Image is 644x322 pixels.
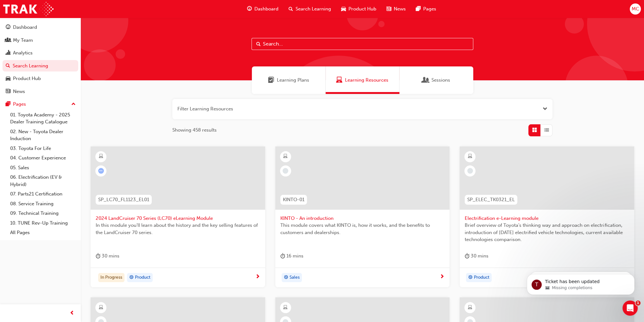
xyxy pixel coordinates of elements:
span: target-icon [468,274,473,282]
span: Product [474,274,489,281]
a: SP_LC70_FL1123_EL012024 LandCruiser 70 Series (LC70) eLearning ModuleIn this module you'll learn ... [91,146,265,288]
a: news-iconNews [381,3,411,15]
input: Search... [252,38,473,50]
span: learningResourceType_ELEARNING-icon [99,304,103,312]
span: Electrification e-Learning module [465,215,629,222]
span: 1 [635,300,641,306]
span: learningResourceType_ELEARNING-icon [468,304,472,312]
span: car-icon [341,5,346,13]
a: My Team [3,34,78,46]
span: learningResourceType_ELEARNING-icon [99,152,103,161]
span: Search [256,40,261,48]
span: Sales [290,274,300,281]
button: Pages [3,98,78,110]
a: 01. Toyota Academy - 2025 Dealer Training Catalogue [8,110,78,127]
span: search-icon [6,63,10,69]
span: Brief overview of Toyota’s thinking way and approach on electrification, introduction of [DATE] e... [465,222,629,243]
div: Dashboard [13,24,37,31]
span: search-icon [289,5,293,13]
a: 08. Service Training [8,199,78,209]
button: Open the filter [543,105,547,113]
span: Grid [532,127,537,134]
a: Dashboard [3,22,78,33]
a: 06. Electrification (EV & Hybrid) [8,172,78,189]
a: Learning PlansLearning Plans [252,66,326,94]
a: 10. TUNE Rev-Up Training [8,218,78,228]
span: Learning Plans [277,77,309,84]
span: learningResourceType_ELEARNING-icon [468,152,472,161]
div: My Team [13,37,33,44]
a: All Pages [8,228,78,238]
span: Product [135,274,150,281]
span: Showing 458 results [172,127,217,134]
span: Learning Resources [336,77,342,84]
span: learningRecordVerb_NONE-icon [283,168,288,174]
span: SP_ELEC_TK0321_EL [467,196,515,203]
span: pages-icon [6,102,10,107]
div: Product Hub [13,75,41,82]
span: people-icon [6,38,10,43]
span: learningResourceType_ELEARNING-icon [283,152,288,161]
span: news-icon [386,5,391,13]
img: Trak [3,2,54,16]
div: News [13,88,25,95]
span: List [544,127,549,134]
span: duration-icon [465,252,469,260]
span: Learning Resources [345,77,388,84]
a: 02. New - Toyota Dealer Induction [8,127,78,144]
span: guage-icon [247,5,252,13]
span: Dashboard [254,5,278,13]
a: SP_ELEC_TK0321_ELElectrification e-Learning moduleBrief overview of Toyota’s thinking way and app... [460,146,634,288]
div: Pages [13,101,26,108]
a: News [3,86,78,97]
span: learningRecordVerb_ATTEMPT-icon [98,168,104,174]
a: 04. Customer Experience [8,153,78,163]
a: Search Learning [3,60,78,72]
span: up-icon [71,100,76,108]
span: KINTO-01 [283,196,304,203]
span: learningResourceType_ELEARNING-icon [283,304,288,312]
span: Search Learning [296,5,331,13]
span: learningRecordVerb_NONE-icon [467,168,473,174]
a: 03. Toyota For Life [8,144,78,153]
a: Learning ResourcesLearning Resources [326,66,399,94]
span: Learning Plans [268,77,274,84]
span: News [394,5,406,13]
a: KINTO-01KINTO - An introductionThis module covers what KINTO is, how it works, and the benefits t... [275,146,450,288]
span: Pages [423,5,436,13]
a: Product Hub [3,73,78,84]
a: pages-iconPages [411,3,441,15]
button: MC [630,3,641,15]
a: Analytics [3,47,78,59]
div: In Progress [98,273,124,282]
span: duration-icon [96,252,100,260]
a: car-iconProduct Hub [336,3,381,15]
span: next-icon [255,274,260,280]
button: DashboardMy TeamAnalyticsSearch LearningProduct HubNews [3,20,78,98]
span: Product Hub [348,5,376,13]
span: target-icon [129,274,134,282]
a: 07. Parts21 Certification [8,189,78,199]
span: KINTO - An introduction [280,215,445,222]
div: 16 mins [280,252,303,260]
div: 30 mins [465,252,488,260]
iframe: Intercom live chat [622,300,638,316]
span: 2024 LandCruiser 70 Series (LC70) eLearning Module [96,215,260,222]
a: search-iconSearch Learning [284,3,336,15]
span: car-icon [6,76,10,82]
span: SP_LC70_FL1123_EL01 [98,196,149,203]
iframe: Intercom notifications message [517,261,644,305]
span: This module covers what KINTO is, how it works, and the benefits to customers and dealerships. [280,222,445,236]
a: SessionsSessions [399,66,473,94]
span: In this module you'll learn about the history and the key selling features of the LandCruiser 70 ... [96,222,260,236]
span: pages-icon [416,5,421,13]
span: prev-icon [70,309,74,317]
div: 30 mins [96,252,119,260]
span: Sessions [431,77,450,84]
a: 09. Technical Training [8,208,78,218]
